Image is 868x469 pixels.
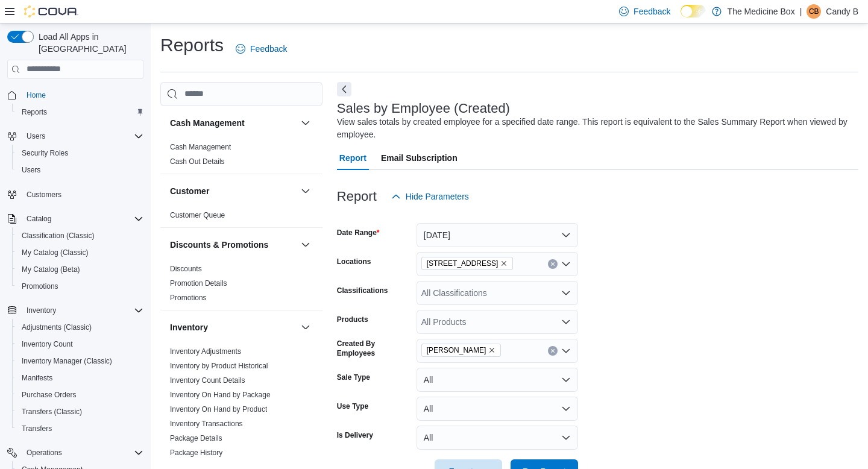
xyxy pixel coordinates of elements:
span: Promotion Details [170,279,227,288]
button: All [417,426,578,450]
label: Is Delivery [337,430,373,440]
span: [STREET_ADDRESS] [427,257,498,269]
span: Promotions [22,282,58,291]
span: Inventory On Hand by Package [170,390,271,400]
button: Open list of options [561,317,571,327]
h1: Reports [160,33,224,57]
span: Email Subscription [381,146,458,170]
h3: Customer [170,185,209,197]
a: Cash Out Details [170,157,225,166]
button: Catalog [22,212,56,226]
span: My Catalog (Beta) [17,262,143,277]
span: Inventory On Hand by Product [170,404,267,414]
button: Inventory [2,302,148,319]
span: Feedback [634,5,670,17]
label: Products [337,315,368,324]
span: Package Details [170,433,222,443]
div: Customer [160,208,322,227]
span: Inventory Count [22,339,73,349]
span: Transfers (Classic) [22,407,82,417]
span: Transfers [17,421,143,436]
span: [PERSON_NAME] [427,344,486,356]
span: Adjustments (Classic) [22,323,92,332]
a: Transfers (Classic) [17,404,87,419]
span: Customer Queue [170,210,225,220]
button: Open list of options [561,288,571,298]
div: View sales totals by created employee for a specified date range. This report is equivalent to th... [337,116,852,141]
span: Shawn E [421,344,502,357]
p: Candy B [826,4,858,19]
div: Candy B [807,4,821,19]
span: Users [22,165,40,175]
input: Dark Mode [681,5,706,17]
button: Users [22,129,50,143]
button: [DATE] [417,223,578,247]
span: Users [27,131,45,141]
label: Classifications [337,286,388,295]
a: Transfers [17,421,57,436]
span: Inventory [22,303,143,318]
span: Inventory [27,306,56,315]
img: Cova [24,5,78,17]
a: Customers [22,187,66,202]
span: Operations [27,448,62,458]
label: Use Type [337,401,368,411]
a: Package History [170,449,222,457]
div: Discounts & Promotions [160,262,322,310]
button: Hide Parameters [386,184,474,209]
span: Customers [27,190,61,200]
span: Users [22,129,143,143]
span: Hide Parameters [406,190,469,203]
a: Purchase Orders [17,388,81,402]
button: Discounts & Promotions [298,238,313,252]
a: Inventory Manager (Classic) [17,354,117,368]
span: Purchase Orders [17,388,143,402]
button: Catalog [2,210,148,227]
button: Home [2,86,148,104]
p: | [800,4,802,19]
a: Package Details [170,434,222,442]
span: Package History [170,448,222,458]
button: All [417,368,578,392]
button: Next [337,82,351,96]
a: Security Roles [17,146,73,160]
span: Customers [22,187,143,202]
span: Home [27,90,46,100]
span: My Catalog (Classic) [17,245,143,260]
span: My Catalog (Classic) [22,248,89,257]
a: Inventory On Hand by Package [170,391,271,399]
button: Customers [2,186,148,203]
button: Adjustments (Classic) [12,319,148,336]
span: Inventory Adjustments [170,347,241,356]
button: Reports [12,104,148,121]
span: Inventory Manager (Classic) [22,356,112,366]
span: Report [339,146,366,170]
button: Inventory [170,321,296,333]
span: Reports [17,105,143,119]
button: My Catalog (Classic) [12,244,148,261]
a: Manifests [17,371,57,385]
a: Classification (Classic) [17,228,99,243]
h3: Inventory [170,321,208,333]
a: Inventory Count [17,337,78,351]
button: Transfers (Classic) [12,403,148,420]
label: Sale Type [337,373,370,382]
button: Operations [22,445,67,460]
span: Classification (Classic) [22,231,95,241]
a: Inventory Adjustments [170,347,241,356]
div: Cash Management [160,140,322,174]
a: Discounts [170,265,202,273]
button: My Catalog (Beta) [12,261,148,278]
span: Purchase Orders [22,390,77,400]
button: Users [12,162,148,178]
button: Promotions [12,278,148,295]
label: Locations [337,257,371,266]
span: Promotions [170,293,207,303]
button: Cash Management [170,117,296,129]
button: Inventory Count [12,336,148,353]
span: Classification (Classic) [17,228,143,243]
span: Home [22,87,143,102]
span: Catalog [22,212,143,226]
span: Inventory Manager (Classic) [17,354,143,368]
